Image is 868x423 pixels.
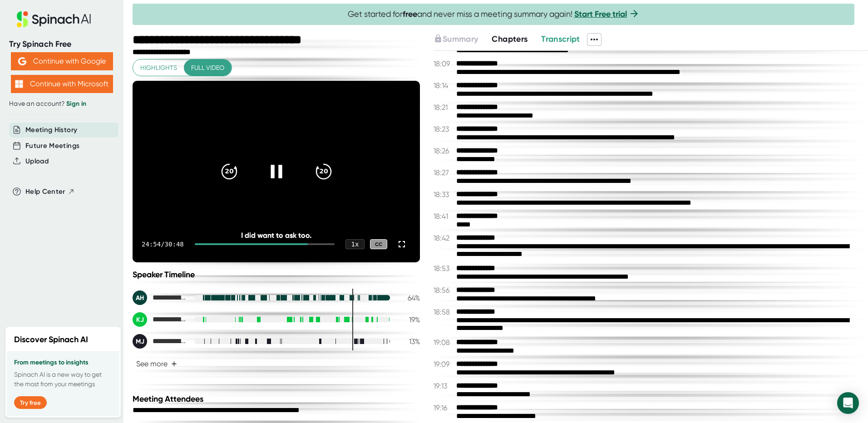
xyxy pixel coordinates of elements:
div: CC [370,239,387,250]
div: Open Intercom Messenger [837,392,859,414]
button: Full video [184,59,232,76]
span: 18:58 [434,308,454,316]
button: Transcript [541,33,580,45]
div: Abby Henninger [133,290,187,305]
span: Help Center [25,187,65,197]
span: 18:09 [434,59,454,68]
b: free [403,9,417,19]
span: Summary [443,34,478,44]
img: Aehbyd4JwY73AAAAAElFTkSuQmCC [18,57,26,65]
button: Summary [434,33,478,45]
div: Meeting Attendees [133,394,422,404]
button: Upload [25,156,49,167]
p: Spinach AI is a new way to get the most from your meetings [14,370,112,389]
button: Highlights [133,59,184,76]
span: 18:53 [434,264,454,273]
div: Upgrade to access [434,33,492,46]
span: Full video [191,62,224,74]
a: Start Free trial [574,9,627,19]
span: Transcript [541,34,580,44]
div: KJ [133,312,147,327]
span: 18:41 [434,212,454,221]
span: Highlights [140,62,177,74]
div: 24:54 / 30:48 [142,241,184,248]
span: Get started for and never miss a meeting summary again! [348,9,640,20]
button: Help Center [25,187,75,197]
span: 18:33 [434,190,454,199]
div: 13 % [397,337,420,346]
div: Speaker Timeline [133,270,420,280]
a: Sign in [66,100,86,108]
h2: Discover Spinach AI [14,334,88,346]
button: Future Meetings [25,141,79,151]
div: 19 % [397,315,420,324]
span: 18:56 [434,286,454,295]
button: Meeting History [25,125,77,135]
span: 18:27 [434,168,454,177]
button: Try free [14,396,47,409]
span: Chapters [492,34,528,44]
span: 18:26 [434,147,454,155]
div: 64 % [397,294,420,302]
div: MJ [133,334,147,349]
h3: From meetings to insights [14,359,112,366]
span: 18:42 [434,234,454,242]
span: 18:14 [434,81,454,90]
span: 19:09 [434,360,454,369]
span: 18:21 [434,103,454,112]
button: Chapters [492,33,528,45]
span: + [171,360,177,368]
span: 19:08 [434,338,454,347]
span: 19:13 [434,382,454,390]
button: Continue with Microsoft [11,75,113,93]
div: Have an account? [9,100,114,108]
div: 1 x [345,239,365,249]
div: Try Spinach Free [9,39,114,49]
button: See more+ [133,356,181,372]
span: 18:23 [434,125,454,133]
div: Kristina Jolley [133,312,187,327]
button: Continue with Google [11,52,113,70]
div: I did want to ask too. [161,231,391,240]
div: AH [133,290,147,305]
span: 19:16 [434,403,454,412]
